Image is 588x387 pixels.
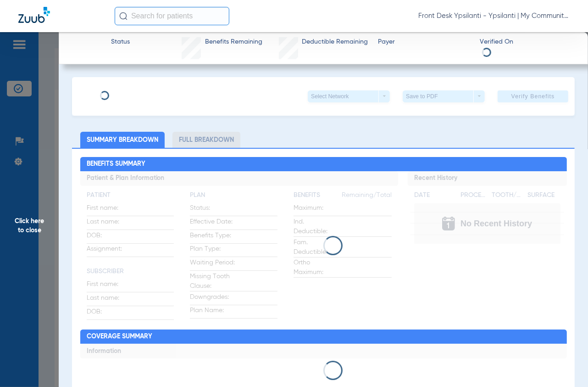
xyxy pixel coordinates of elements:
[480,37,573,47] span: Verified On
[119,12,128,20] img: Search Icon
[80,132,165,148] li: Summary Breakdown
[111,37,130,47] span: Status
[80,157,567,172] h2: Benefits Summary
[542,343,588,387] iframe: Chat Widget
[418,11,570,21] span: Front Desk Ypsilanti - Ypsilanti | My Community Dental Centers
[18,7,50,23] img: Zuub Logo
[80,330,567,344] h2: Coverage Summary
[302,37,368,47] span: Deductible Remaining
[378,37,472,47] span: Payer
[115,7,229,25] input: Search for patients
[172,132,240,148] li: Full Breakdown
[205,37,262,47] span: Benefits Remaining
